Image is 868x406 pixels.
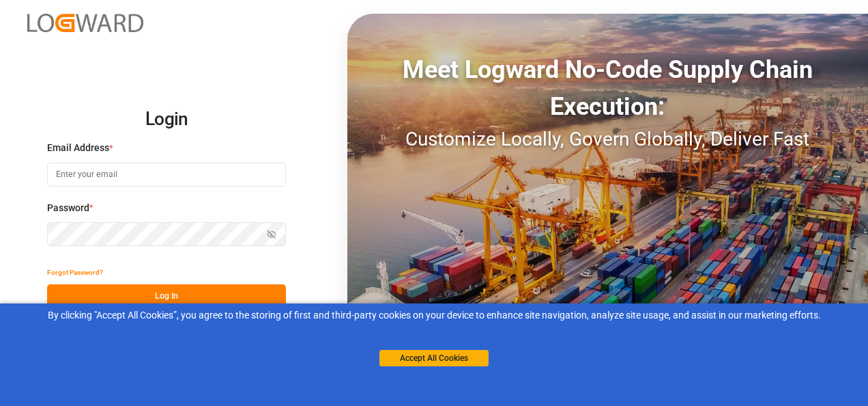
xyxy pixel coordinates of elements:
span: Email Address [47,141,109,155]
button: Accept All Cookies [379,350,489,366]
div: Meet Logward No-Code Supply Chain Execution: [347,51,868,125]
div: Customize Locally, Govern Globally, Deliver Fast [347,125,868,154]
h2: Login [47,98,286,141]
input: Enter your email [47,163,286,187]
div: By clicking "Accept All Cookies”, you agree to the storing of first and third-party cookies on yo... [10,308,858,323]
span: Password [47,201,89,215]
button: Log In [47,284,286,308]
img: Logward_new_orange.png [27,14,143,32]
button: Forgot Password? [47,260,103,284]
